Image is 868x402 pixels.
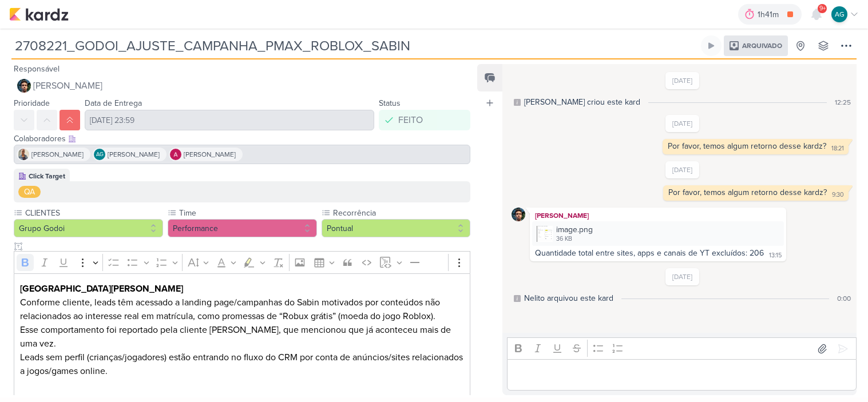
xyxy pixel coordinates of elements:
[707,41,716,50] div: Ligar relógio
[835,97,851,108] div: 12:25
[724,35,788,56] div: Arquivado
[398,113,423,127] div: FEITO
[20,283,183,294] strong: [GEOGRAPHIC_DATA][PERSON_NAME]
[507,337,857,360] div: Editor toolbar
[178,207,317,219] label: Time
[556,234,593,244] div: 36 KB
[668,141,826,151] div: Por favor, temos algum retorno desse kardz?
[532,210,784,221] div: [PERSON_NAME]
[742,42,782,49] span: Arquivado
[14,98,50,108] label: Prioridade
[524,96,640,108] div: [PERSON_NAME] criou este kard
[819,4,826,13] span: 9+
[85,110,374,130] input: Select a date
[668,188,827,197] div: Por favor, temos algum retorno desse kardz?
[535,248,764,258] div: Quantidade total entre sites, apps e canais de YT excluídos: 206
[14,75,470,96] button: [PERSON_NAME]
[556,224,593,236] div: image.png
[31,149,84,160] span: [PERSON_NAME]
[532,221,784,246] div: image.png
[837,293,851,304] div: 0:00
[332,207,471,219] label: Recorrência
[835,9,845,19] p: AG
[379,110,470,130] button: FEITO
[20,351,465,392] p: Leads sem perfil (crianças/jogadores) estão entrando no fluxo do CRM por conta de anúncios/sites ...
[14,219,163,237] button: Grupo Godoi
[170,149,181,160] img: Alessandra Gomes
[769,251,782,260] div: 13:15
[29,171,65,181] div: Click Target
[537,226,553,242] img: MVkLo4I3ySu1VJtREkAelKKc1l6e943N37xc6UUQ.png
[85,98,142,108] label: Data de Entrega
[379,98,401,108] label: Status
[33,79,102,93] span: [PERSON_NAME]
[24,186,35,198] div: QA
[512,208,525,221] img: Nelito Junior
[322,219,471,237] button: Pontual
[168,219,317,237] button: Performance
[24,207,163,219] label: CLIENTES
[20,296,465,351] p: Conforme cliente, leads têm acessado a landing page/campanhas do Sabin motivados por conteúdos nã...
[831,144,844,153] div: 18:21
[108,149,160,160] span: [PERSON_NAME]
[14,133,470,145] div: Colaboradores
[9,7,69,21] img: kardz.app
[18,149,29,160] img: Iara Santos
[14,251,470,273] div: Editor toolbar
[758,9,782,21] div: 1h41m
[831,6,847,22] div: Aline Gimenez Graciano
[184,149,236,160] span: [PERSON_NAME]
[96,152,104,158] p: AG
[94,149,105,160] div: Aline Gimenez Graciano
[14,64,60,74] label: Responsável
[524,292,613,304] div: Nelito arquivou este kard
[832,190,844,200] div: 9:30
[507,359,857,391] div: Editor editing area: main
[17,79,31,93] img: Nelito Junior
[11,35,699,56] input: Kard Sem Título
